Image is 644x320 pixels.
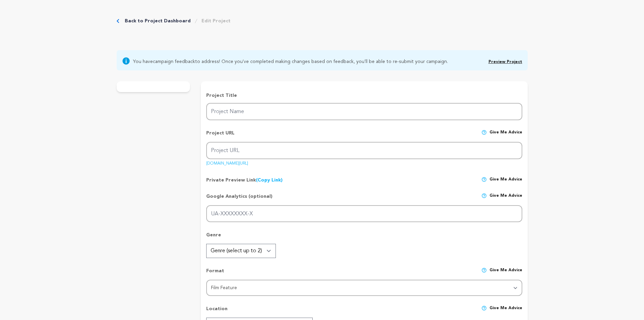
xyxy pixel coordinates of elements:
[206,232,522,244] p: Genre
[206,130,235,142] p: Project URL
[490,268,522,280] span: Give me advice
[206,159,248,166] a: [DOMAIN_NAME][URL]
[206,92,522,99] p: Project Title
[153,59,195,64] a: campaign feedback
[206,268,224,280] p: Format
[488,60,522,64] a: Preview Project
[481,193,487,198] img: help-circle.svg
[206,142,522,159] input: Project URL
[125,18,191,24] a: Back to Project Dashboard
[490,130,522,142] span: Give me advice
[133,57,448,65] span: You have to address! Once you've completed making changes based on feedback, you'll be able to re...
[201,18,231,24] a: Edit Project
[206,205,522,222] input: UA-XXXXXXXX-X
[206,193,272,205] p: Google Analytics (optional)
[490,177,522,184] span: Give me advice
[481,268,487,273] img: help-circle.svg
[206,305,228,318] p: Location
[481,305,487,311] img: help-circle.svg
[256,178,283,183] a: (Copy Link)
[206,103,522,120] input: Project Name
[481,130,487,135] img: help-circle.svg
[490,193,522,205] span: Give me advice
[481,177,487,182] img: help-circle.svg
[117,18,231,24] div: Breadcrumb
[490,305,522,318] span: Give me advice
[206,177,283,184] p: Private Preview Link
